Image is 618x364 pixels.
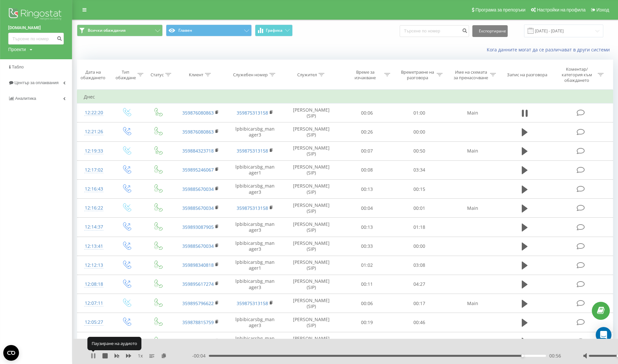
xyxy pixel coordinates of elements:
[282,218,341,237] td: [PERSON_NAME] (SIP)
[84,297,104,310] div: 12:07:11
[182,319,214,325] a: 359878815759
[182,300,214,306] a: 359895796622
[228,180,282,199] td: lpbibicarsbg_manager3
[341,103,393,122] td: 00:06
[12,64,24,69] span: Табло
[341,218,393,237] td: 00:13
[8,7,64,23] img: Ringostat logo
[282,313,341,332] td: [PERSON_NAME] (SIP)
[233,72,268,78] div: Служебен номер
[77,25,163,36] button: Всички обаждания
[182,224,214,230] a: 359893087905
[282,256,341,275] td: [PERSON_NAME] (SIP)
[393,180,445,199] td: 00:15
[84,164,104,176] div: 12:17:02
[237,300,268,306] a: 359875313158
[87,337,141,350] div: Паузиране на аудиото
[549,353,561,359] span: 00:56
[341,294,393,313] td: 00:06
[341,275,393,294] td: 00:11
[558,66,596,83] div: Коментар/категория към обаждането
[255,25,293,36] button: Графика
[228,332,282,351] td: lpbibicarsbg_manager3
[341,199,393,218] td: 00:04
[237,110,268,116] a: 359875313158
[228,237,282,256] td: lpbibicarsbg_manager3
[282,199,341,218] td: [PERSON_NAME] (SIP)
[138,353,143,359] span: 1 x
[84,221,104,233] div: 12:14:37
[84,183,104,195] div: 12:16:43
[596,7,609,12] span: Изход
[228,218,282,237] td: lpbibicarsbg_manager3
[84,106,104,119] div: 12:22:20
[341,332,393,351] td: 00:37
[8,33,64,45] input: Търсене по номер
[341,313,393,332] td: 00:19
[182,243,214,249] a: 359885670034
[77,90,613,103] td: Днес
[15,96,36,101] span: Аналитика
[237,205,268,211] a: 359875313158
[393,141,445,160] td: 00:50
[84,335,104,348] div: 12:04:27
[341,122,393,141] td: 00:26
[393,218,445,237] td: 01:18
[77,69,109,81] div: Дата на обаждането
[400,25,469,37] input: Търсене по номер
[393,122,445,141] td: 00:00
[8,46,26,53] div: Проекти
[400,69,435,81] div: Времетраене на разговора
[341,141,393,160] td: 00:07
[445,294,500,313] td: Main
[393,160,445,179] td: 03:34
[537,7,586,12] span: Настройки на профила
[84,145,104,157] div: 12:19:33
[507,72,547,78] div: Запис на разговора
[475,7,525,12] span: Програма за препоръки
[84,259,104,272] div: 12:12:13
[341,180,393,199] td: 00:13
[453,69,488,81] div: Име на схемата за пренасочване
[393,199,445,218] td: 00:01
[282,122,341,141] td: [PERSON_NAME] (SIP)
[84,125,104,138] div: 12:21:26
[182,129,214,135] a: 359876080863
[282,141,341,160] td: [PERSON_NAME] (SIP)
[393,313,445,332] td: 00:46
[182,148,214,154] a: 359884323718
[228,122,282,141] td: lpbibicarsbg_manager3
[282,294,341,313] td: [PERSON_NAME] (SIP)
[3,345,19,361] button: Open CMP widget
[282,237,341,256] td: [PERSON_NAME] (SIP)
[445,199,500,218] td: Main
[192,353,209,359] span: - 00:04
[8,25,64,31] a: [DOMAIN_NAME]
[282,275,341,294] td: [PERSON_NAME] (SIP)
[182,262,214,268] a: 359898340818
[341,256,393,275] td: 01:02
[393,275,445,294] td: 04:27
[116,69,136,81] div: Тип обаждане
[282,332,341,351] td: [PERSON_NAME] (SIP)
[487,46,613,53] a: Кога данните могат да се различават в други системи
[182,205,214,211] a: 359885670034
[228,160,282,179] td: lpbibicarsbg_manager1
[88,28,126,33] span: Всички обаждания
[182,281,214,287] a: 359895617274
[445,141,500,160] td: Main
[84,240,104,253] div: 12:13:41
[182,167,214,173] a: 359895246067
[472,25,508,37] button: Експортиране
[228,275,282,294] td: lpbibicarsbg_manager3
[393,294,445,313] td: 00:17
[348,69,383,81] div: Време за изчакване
[228,313,282,332] td: lpbibicarsbg_manager3
[182,110,214,116] a: 359876080863
[521,355,524,357] div: Accessibility label
[297,72,317,78] div: Служител
[189,72,203,78] div: Клиент
[151,72,164,78] div: Статус
[14,80,59,85] span: Център за оплаквания
[237,148,268,154] a: 359875313158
